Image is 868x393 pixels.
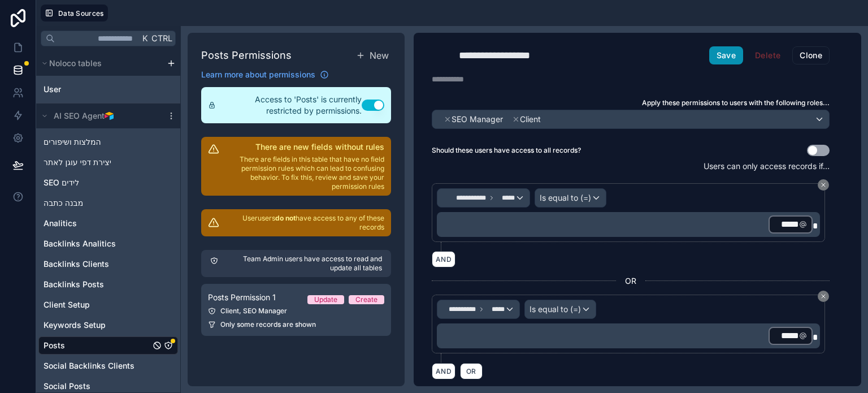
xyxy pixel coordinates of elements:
[540,192,591,204] span: Is equal to (=)
[201,69,315,80] span: Learn more about permissions
[709,46,743,64] button: Save
[524,300,596,319] button: Is equal to (=)
[41,5,108,21] button: Data Sources
[208,306,384,316] div: Client, SEO Manager
[223,254,382,273] p: Team Admin users have access to read and update all tables
[220,320,316,329] span: Only some records are shown
[370,49,389,62] span: New
[150,31,173,45] span: Ctrl
[535,188,606,208] button: Is equal to (=)
[355,295,377,304] div: Create
[432,161,830,172] p: Users can only access records if...
[452,114,503,125] span: SEO Manager
[625,275,636,287] span: OR
[201,47,292,63] h1: Posts Permissions
[464,367,479,375] span: OR
[224,141,384,153] h2: There are new fields without rules
[141,34,149,42] span: K
[460,363,483,379] button: OR
[208,292,276,303] span: Posts Permission 1
[224,214,384,232] p: User users have access to any of these records
[58,9,104,18] span: Data Sources
[275,214,296,222] strong: do not
[520,114,541,125] span: Client
[314,295,337,304] div: Update
[432,146,581,155] label: Should these users have access to all records?
[432,110,830,129] button: ClientSEO Manager
[224,155,384,191] p: There are fields in this table that have no field permission rules which can lead to confusing be...
[201,284,391,336] a: Posts Permission 1UpdateCreateClient, SEO ManagerOnly some records are shown
[432,251,455,267] button: AND
[792,46,830,64] button: Clone
[354,46,391,64] button: New
[530,304,581,315] span: Is equal to (=)
[201,69,329,80] a: Learn more about permissions
[220,94,362,116] span: Access to 'Posts' is currently restricted by permissions.
[432,363,455,379] button: AND
[432,98,830,107] label: Apply these permissions to users with the following roles...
